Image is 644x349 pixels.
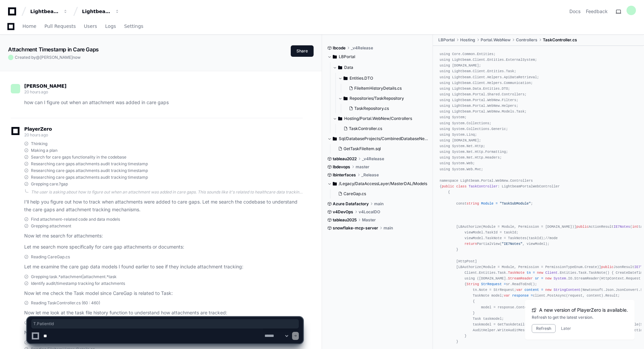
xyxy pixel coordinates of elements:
div: The user is asking about how to figure out when an attachment was added in care gaps. This sounds... [31,189,303,195]
span: Repositories/TaskRepository [350,96,404,101]
span: 20 hours ago [24,132,48,137]
span: LBPortal [438,37,455,43]
span: [PERSON_NAME] [24,83,67,89]
span: Thinking [31,141,47,146]
span: public [442,184,454,188]
p: Let me examine the care gap data models I found earlier to see if they include attachment tracking: [24,263,303,271]
span: Hosting/Portal.WebNew/Controllers [344,116,412,121]
span: tableau2022 [333,156,357,162]
span: new [537,271,543,275]
span: tableau2025 [333,217,357,223]
span: main [374,201,384,207]
button: Share [291,45,314,57]
span: Grepping care.?gap [31,181,68,187]
span: master [356,164,369,170]
span: Researching care gaps attachments audit tracking timestamp [31,161,148,167]
span: A new version of PlayerZero is available. [539,307,628,313]
span: Hosting [460,37,475,43]
span: GetTaskFileItem.sql [344,146,381,151]
span: content [525,288,539,292]
a: Settings [124,19,143,34]
span: response [512,294,529,298]
svg: Directory [344,74,348,82]
span: System [554,276,566,280]
span: = [495,202,497,206]
button: LBPortal [327,51,428,62]
svg: Directory [333,53,337,61]
span: snowflake-mcp-server [333,225,378,231]
span: new [545,276,551,280]
span: Researching care gaps attachments audit tracking timestamp [31,175,148,180]
span: _Release [361,172,379,178]
a: Logs [105,19,116,34]
span: Grepping task.*attachment|attachment.*task [31,274,117,279]
span: Entities.DTO [350,76,373,81]
span: main [384,225,393,231]
span: tn [527,271,531,275]
span: "TaskSubModule" [500,202,531,206]
span: FileItemHistoryDetails.cs [354,86,402,91]
span: string [467,202,479,206]
span: new [545,288,551,292]
app-text-character-animate: Attachment Timestamp in Care Gaps [8,46,99,53]
span: Home [23,24,36,28]
div: Lightbeam Health Solutions [82,8,111,15]
span: Sql/DatabaseProjects/CombinedDatabaseNew/transactional/dbo/Stored Procedures [339,136,428,141]
span: /Legacy/DataAccessLayer/MasterDAL/Models [339,181,427,186]
span: Users [84,24,97,28]
svg: Directory [333,180,337,188]
span: = [541,288,543,292]
p: I'll help you figure out how to track when attachments were added to care gaps. Let me search the... [24,198,303,214]
span: StreamReader [508,276,533,280]
button: GetTaskFileItem.sql [335,144,424,154]
span: v4LocalDO [359,209,380,215]
span: "IE7Notes" [502,242,523,246]
span: lbinterfaces [333,172,356,178]
span: 20 hours ago [24,89,48,94]
span: @ [36,55,40,60]
button: Entities.DTO [338,73,428,84]
span: Search for care gaps functionality in the codebase [31,155,126,160]
span: Azure Datafactory [333,201,369,207]
span: _v4Release [362,156,384,162]
button: TaskRepository.cs [346,104,424,113]
p: how can I figure out when an attachment was added in care gaps [24,99,303,106]
span: [PERSON_NAME] [40,55,73,60]
span: = [533,271,535,275]
span: v4DevOps [333,209,353,215]
span: var [504,294,510,298]
span: Logs [105,24,116,28]
span: _v4Release [351,45,373,51]
span: TaskNote [508,271,524,275]
span: Find attachment-related code and data models [31,217,120,222]
span: Module [481,202,493,206]
button: TaskController.cs [341,124,424,133]
button: Lightbeam Health [28,5,71,17]
svg: Directory [338,115,342,123]
a: Docs [569,8,580,15]
p: Now let me check the Task model since CareGap is related to Task: [24,290,303,297]
p: Let me search more specifically for care gap attachments or documents: [24,243,303,251]
span: lbdevops [333,164,350,170]
span: int [632,225,638,229]
span: Master [362,217,376,223]
button: Sql/DatabaseProjects/CombinedDatabaseNew/transactional/dbo/Stored Procedures [327,133,428,144]
button: CareGap.cs [335,189,424,199]
span: //mode [545,236,558,240]
span: Settings [124,24,143,28]
span: public [601,265,614,269]
span: Client [545,271,558,275]
button: Feedback [586,8,608,15]
button: Refresh [532,324,556,333]
span: Portal.WebNew [481,37,511,43]
span: return [465,242,477,246]
svg: Directory [333,135,337,143]
svg: Directory [338,63,342,72]
span: Data [344,65,353,70]
span: Researching care gaps attachments audit tracking timestamp [31,168,148,173]
span: StringContent [554,288,580,292]
span: StrRequest [481,282,502,286]
span: Making a plan [31,148,57,153]
span: Identify audit/timestamp tracking for attachments [31,281,125,286]
div: Refresh to get the latest version. [532,315,628,320]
